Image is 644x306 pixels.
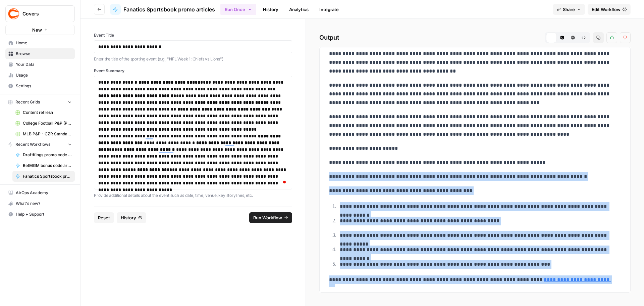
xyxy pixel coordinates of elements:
[319,32,631,43] h2: Output
[12,171,75,182] a: Fanatics Sportsbook promo articles
[23,152,72,158] span: DraftKings promo code articles
[563,6,575,13] span: Share
[12,118,75,129] a: College Football P&P (Production) Grid (1)
[588,4,631,15] a: Edit Workflow
[553,4,585,15] button: Share
[15,141,50,147] span: Recent Workflows
[315,4,343,15] a: Integrate
[5,139,75,149] button: Recent Workflows
[98,79,288,186] div: To enrich screen reader interactions, please activate Accessibility in Grammarly extension settings
[6,199,74,209] div: What's new?
[12,129,75,139] a: MLB P&P - CZR Standard (Production) Grid (5)
[16,211,72,217] span: Help + Support
[121,214,136,221] span: History
[23,131,72,137] span: MLB P&P - CZR Standard (Production) Grid (5)
[94,212,114,223] button: Reset
[592,6,621,13] span: Edit Workflow
[16,51,72,57] span: Browse
[5,59,75,70] a: Your Data
[12,149,75,160] a: DraftKings promo code articles
[16,61,72,68] span: Your Data
[110,4,215,15] a: Fanatics Sportsbook promo articles
[94,32,292,38] label: Event Title
[23,173,72,179] span: Fanatics Sportsbook promo articles
[12,107,75,118] a: Content refresh
[16,83,72,89] span: Settings
[249,212,292,223] button: Run Workflow
[117,212,146,223] button: History
[5,48,75,59] a: Browse
[5,209,75,220] button: Help + Support
[253,214,282,221] span: Run Workflow
[285,4,313,15] a: Analytics
[15,99,40,105] span: Recent Grids
[94,56,292,62] p: Enter the title of the sporting event (e.g., "NFL Week 1: Chiefs vs Lions")
[5,187,75,198] a: AirOps Academy
[5,81,75,91] a: Settings
[5,70,75,81] a: Usage
[220,4,256,15] button: Run Once
[259,4,282,15] a: History
[5,97,75,107] button: Recent Grids
[5,198,75,209] button: What's new?
[16,72,72,78] span: Usage
[16,40,72,46] span: Home
[5,5,75,22] button: Workspace: Covers
[22,10,63,17] span: Covers
[23,110,72,116] span: Content refresh
[12,160,75,171] a: BetMGM bonus code articles
[123,5,215,13] span: Fanatics Sportsbook promo articles
[32,27,42,33] span: New
[5,25,75,35] button: New
[8,8,20,20] img: Covers Logo
[98,214,110,221] span: Reset
[23,163,72,169] span: BetMGM bonus code articles
[16,190,72,196] span: AirOps Academy
[5,38,75,48] a: Home
[94,68,292,74] label: Event Summary
[23,120,72,126] span: College Football P&P (Production) Grid (1)
[94,192,292,199] p: Provide additional details about the event such as date, time, venue, key storylines, etc.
